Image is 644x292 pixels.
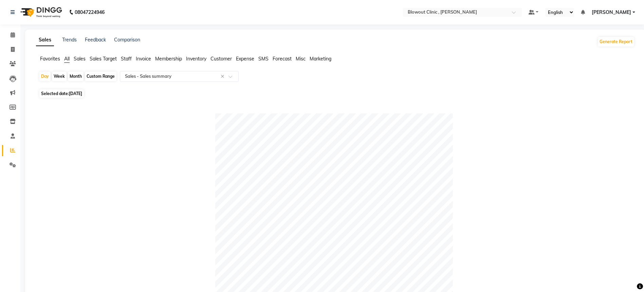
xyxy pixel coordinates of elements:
[40,56,60,62] span: Favorites
[598,37,634,47] button: Generate Report
[64,56,70,62] span: All
[186,56,206,62] span: Inventory
[74,56,86,62] span: Sales
[592,9,631,16] span: [PERSON_NAME]
[39,72,51,81] div: Day
[296,56,306,62] span: Misc
[52,72,67,81] div: Week
[210,56,232,62] span: Customer
[310,56,331,62] span: Marketing
[85,72,116,81] div: Custom Range
[114,37,140,43] a: Comparison
[273,56,292,62] span: Forecast
[39,89,84,98] span: Selected date:
[121,56,132,62] span: Staff
[69,91,82,96] span: [DATE]
[75,3,105,22] b: 08047224946
[17,3,64,22] img: logo
[221,73,226,80] span: Clear all
[85,37,106,43] a: Feedback
[68,72,84,81] div: Month
[258,56,269,62] span: SMS
[62,37,77,43] a: Trends
[155,56,182,62] span: Membership
[236,56,254,62] span: Expense
[90,56,117,62] span: Sales Target
[36,34,54,46] a: Sales
[136,56,151,62] span: Invoice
